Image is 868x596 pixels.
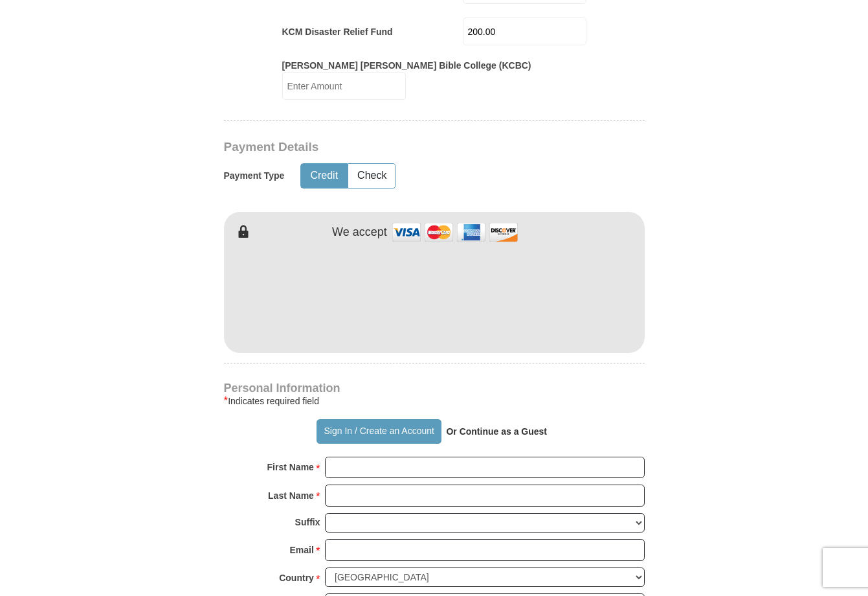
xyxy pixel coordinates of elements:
label: KCM Disaster Relief Fund [282,25,393,38]
input: Enter Amount [463,17,586,45]
img: credit cards accepted [390,218,520,246]
strong: Country [279,569,314,587]
strong: First Name [267,458,314,476]
strong: Last Name [268,487,314,505]
h3: Payment Details [224,140,554,155]
h4: Personal Information [224,383,645,393]
h4: We accept [332,225,387,240]
button: Check [348,164,395,188]
strong: Email [290,541,314,559]
input: Enter Amount [282,72,406,100]
h5: Payment Type [224,170,285,181]
button: Credit [301,164,347,188]
label: [PERSON_NAME] [PERSON_NAME] Bible College (KCBC) [282,59,531,72]
button: Sign In / Create an Account [317,419,441,444]
strong: Or Continue as a Guest [446,426,547,437]
div: Indicates required field [224,393,645,409]
strong: Suffix [295,513,320,531]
